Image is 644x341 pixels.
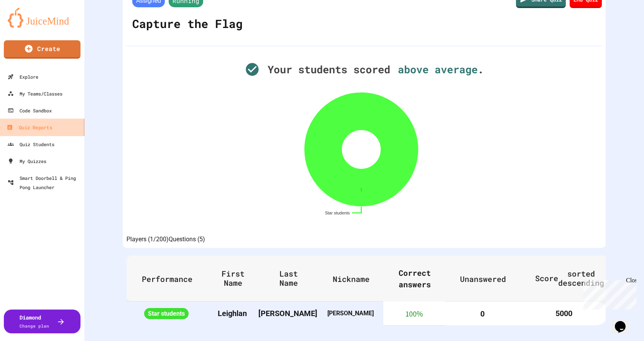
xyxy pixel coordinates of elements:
button: Questions (5) [169,235,205,244]
div: Code Sandbox [8,106,52,115]
span: Nickname [333,274,379,283]
iframe: chat widget [580,277,636,310]
div: Chat with us now!Close [3,3,53,49]
img: logo-orange.svg [8,8,77,28]
a: Create [4,40,80,59]
span: 0 [480,309,485,318]
span: First Name [222,269,255,287]
span: Change plan [20,323,49,329]
span: Last Name [274,269,314,287]
button: DiamondChange plan [4,310,80,333]
span: above average [390,62,478,77]
th: 5000 [520,301,608,326]
div: basic tabs example [127,235,205,244]
div: Explore [8,72,38,81]
div: Diamond [20,313,49,329]
span: Scoresorted descending [535,269,604,287]
span: Performance [142,274,202,283]
button: Players (1/200) [127,235,169,244]
span: Leighlan [218,309,247,318]
span: Star students [144,308,189,319]
span: sorted descending [558,269,604,287]
div: My Teams/Classes [8,89,62,98]
div: Your students scored . [211,62,517,77]
span: Unanswered [460,274,516,283]
div: Smart Doorbell & Ping Pong Launcher [8,173,81,192]
div: Quiz Reports [7,123,52,132]
text: Star students [325,211,350,215]
div: Quiz Students [8,140,54,149]
span: [PERSON_NAME] [258,309,317,318]
span: Correct answers [399,267,441,290]
span: 100 % [406,308,423,318]
div: My Quizzes [8,156,46,166]
iframe: chat widget [612,310,636,333]
div: Capture the Flag [130,9,245,38]
th: [PERSON_NAME] [317,301,383,326]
